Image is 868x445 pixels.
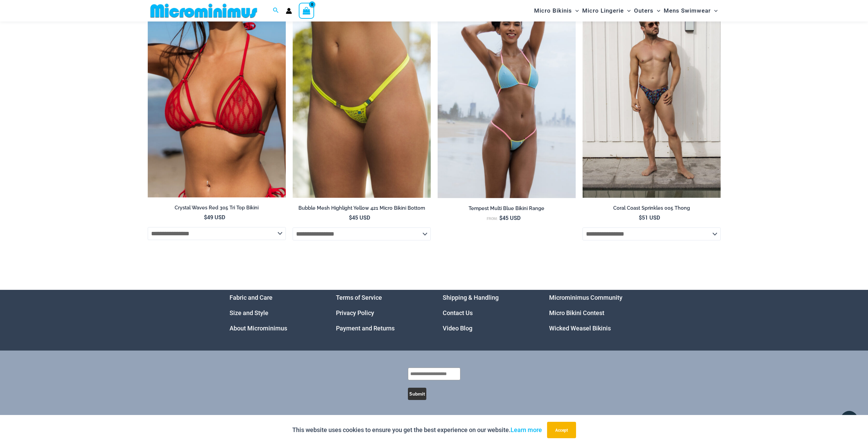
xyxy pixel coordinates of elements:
[336,309,374,316] a: Privacy Policy
[547,422,576,438] button: Accept
[531,1,721,20] nav: Site Navigation
[230,290,319,336] aside: Footer Widget 1
[336,290,426,336] aside: Footer Widget 2
[349,214,370,221] bdi: 45 USD
[286,8,292,14] a: Account icon link
[664,2,711,19] span: Mens Swimwear
[572,2,579,19] span: Menu Toggle
[230,294,273,301] a: Fabric and Care
[549,325,611,332] a: Wicked Weasel Bikinis
[336,290,426,336] nav: Menu
[148,3,260,18] img: MM SHOP LOGO FLAT
[336,294,382,301] a: Terms of Service
[582,2,624,19] span: Micro Lingerie
[292,425,542,435] p: This website uses cookies to ensure you get the best experience on our website.
[534,2,572,19] span: Micro Bikinis
[532,2,580,19] a: Micro BikinisMenu ToggleMenu Toggle
[580,2,632,19] a: Micro LingerieMenu ToggleMenu Toggle
[549,294,622,301] a: Microminimus Community
[583,205,721,214] a: Coral Coast Sprinkles 005 Thong
[549,290,639,336] nav: Menu
[204,213,225,221] bdi: 49 USD
[148,205,286,211] h2: Crystal Waves Red 305 Tri Top Bikini
[293,205,431,214] a: Bubble Mesh Highlight Yellow 421 Micro Bikini Bottom
[293,205,431,211] h2: Bubble Mesh Highlight Yellow 421 Micro Bikini Bottom
[443,325,472,332] a: Video Blog
[443,309,473,316] a: Contact Us
[273,6,279,15] a: Search icon link
[711,2,718,19] span: Menu Toggle
[230,309,268,316] a: Size and Style
[639,214,660,221] bdi: 51 USD
[662,2,719,19] a: Mens SwimwearMenu ToggleMenu Toggle
[336,325,395,332] a: Payment and Returns
[230,290,319,336] nav: Menu
[499,214,520,221] bdi: 45 USD
[148,205,286,213] a: Crystal Waves Red 305 Tri Top Bikini
[499,214,502,221] span: $
[549,309,604,316] a: Micro Bikini Contest
[511,426,542,433] a: Learn more
[408,388,426,400] button: Submit
[349,214,352,221] span: $
[653,2,660,19] span: Menu Toggle
[230,325,287,332] a: About Microminimus
[204,213,207,221] span: $
[549,290,639,336] aside: Footer Widget 4
[487,216,498,221] span: From:
[639,214,642,221] span: $
[438,205,576,214] a: Tempest Multi Blue Bikini Range
[443,290,532,336] aside: Footer Widget 3
[438,205,576,212] h2: Tempest Multi Blue Bikini Range
[443,290,532,336] nav: Menu
[299,3,314,18] a: View Shopping Cart, empty
[632,2,662,19] a: OutersMenu ToggleMenu Toggle
[634,2,653,19] span: Outers
[624,2,631,19] span: Menu Toggle
[583,205,721,211] h2: Coral Coast Sprinkles 005 Thong
[443,294,499,301] a: Shipping & Handling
